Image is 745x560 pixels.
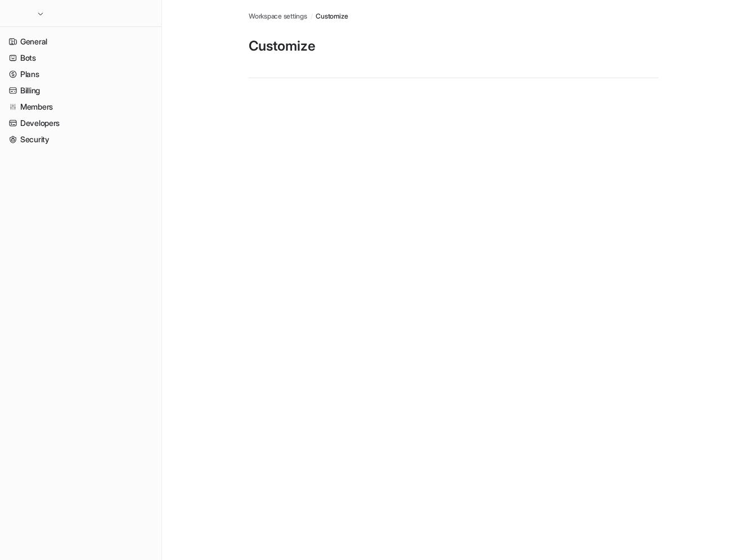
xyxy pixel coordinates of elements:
a: Plans [5,66,157,82]
a: Developers [5,115,157,131]
a: Billing [5,83,157,98]
a: Workspace settings [249,11,307,21]
span: / [311,11,313,21]
a: Security [5,132,157,147]
a: Bots [5,50,157,66]
a: Members [5,99,157,115]
a: Customize [316,11,348,21]
p: Customize [249,37,658,55]
a: General [5,34,157,49]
